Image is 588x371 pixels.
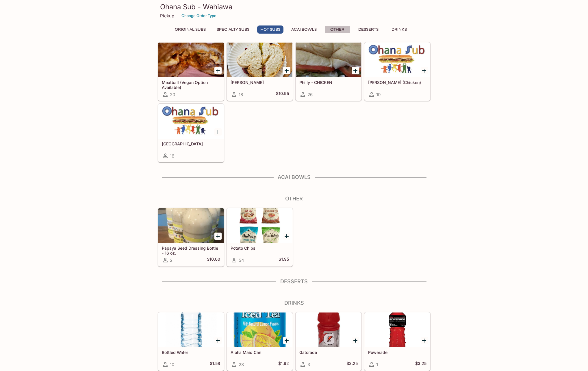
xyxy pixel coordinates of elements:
a: Potato Chips54$1.95 [227,208,293,266]
h5: $10.00 [207,257,220,264]
h5: $3.25 [346,361,358,368]
div: Aloha Maid Can [227,312,292,347]
span: 54 [239,257,244,263]
a: [GEOGRAPHIC_DATA]16 [158,104,224,162]
button: Add Powerade [421,337,428,344]
span: 2 [170,257,172,263]
h4: Acai Bowls [158,174,431,180]
button: Original Subs [172,25,209,34]
button: Desserts [355,25,382,34]
h4: Drinks [158,300,431,306]
h5: Gatorade [299,350,358,355]
button: Add Meatball (Vegan Option Available) [214,67,222,74]
a: Gatorade3$3.25 [296,312,361,371]
div: Teri (Chicken) [365,43,430,77]
div: Papaya Seed Dressing Bottle - 16 oz. [158,208,224,243]
h5: Meatball (Vegan Option Available) [162,80,220,89]
h5: Bottled Water [162,350,220,355]
h5: Papaya Seed Dressing Bottle - 16 oz. [162,246,220,255]
h4: Other [158,195,431,202]
button: Specialty Subs [214,25,253,34]
button: Acai Bowls [288,25,320,34]
span: 1 [376,362,378,367]
p: Pickup [160,13,174,19]
button: Add Papaya Seed Dressing Bottle - 16 oz. [214,233,222,240]
h5: [PERSON_NAME] (Chicken) [368,80,426,85]
h5: $10.95 [276,91,289,98]
a: Bottled Water10$1.58 [158,312,224,371]
span: 10 [170,362,174,367]
button: Add Gatorade [352,337,359,344]
button: Hot Subs [257,25,283,34]
span: 16 [170,153,174,159]
h5: $1.58 [210,361,220,368]
a: Aloha Maid Can23$1.92 [227,312,293,371]
span: 10 [376,92,381,97]
h4: Desserts [158,278,431,285]
h5: $1.92 [278,361,289,368]
div: Gatorade [296,312,361,347]
button: Drinks [386,25,412,34]
a: Philly - CHICKEN26 [296,42,361,101]
button: Add Aloha Maid Can [283,337,290,344]
span: 23 [239,362,244,367]
h5: $1.95 [279,257,289,264]
span: 26 [307,92,313,97]
h5: $3.25 [415,361,426,368]
h5: Philly - CHICKEN [299,80,358,85]
h5: Powerade [368,350,426,355]
button: Add Potato Chips [283,233,290,240]
div: Bottled Water [158,312,224,347]
button: Add Bottled Water [214,337,222,344]
h5: Potato Chips [231,246,289,251]
a: Papaya Seed Dressing Bottle - 16 oz.2$10.00 [158,208,224,266]
button: Other [324,25,350,34]
h5: [PERSON_NAME] [231,80,289,85]
span: 20 [170,92,175,97]
a: Meatball (Vegan Option Available)20 [158,42,224,101]
h5: [GEOGRAPHIC_DATA] [162,141,220,146]
button: Change Order Type [179,11,219,20]
div: Powerade [365,312,430,347]
span: 18 [239,92,243,97]
div: Reuben [227,43,292,77]
span: 3 [307,362,310,367]
a: [PERSON_NAME]18$10.95 [227,42,293,101]
button: Add Teri (Chicken) [421,67,428,74]
button: Add Sicily [214,128,222,136]
h5: Aloha Maid Can [231,350,289,355]
div: Philly - CHICKEN [296,43,361,77]
div: Meatball (Vegan Option Available) [158,43,224,77]
a: Powerade1$3.25 [364,312,430,371]
a: [PERSON_NAME] (Chicken)10 [364,42,430,101]
h3: Ohana Sub - Wahiawa [160,2,428,11]
div: Potato Chips [227,208,292,243]
div: Sicily [158,104,224,139]
button: Add Reuben [283,67,290,74]
button: Add Philly - CHICKEN [352,67,359,74]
